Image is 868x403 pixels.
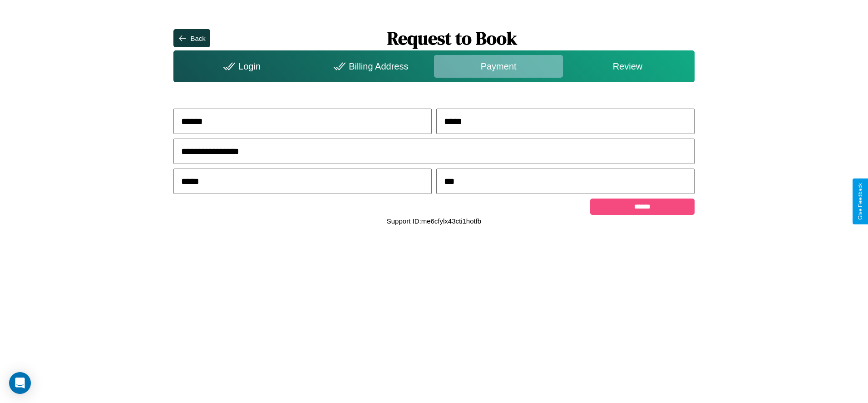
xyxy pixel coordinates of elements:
div: Give Feedback [857,183,863,220]
button: Back [173,29,210,47]
div: Back [190,35,205,42]
h1: Request to Book [210,26,695,50]
div: Open Intercom Messenger [9,372,31,394]
div: Payment [434,55,563,78]
div: Billing Address [305,55,434,78]
div: Review [563,55,692,78]
div: Login [176,55,305,78]
p: Support ID: me6cfylx43cti1hotfb [387,215,481,227]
